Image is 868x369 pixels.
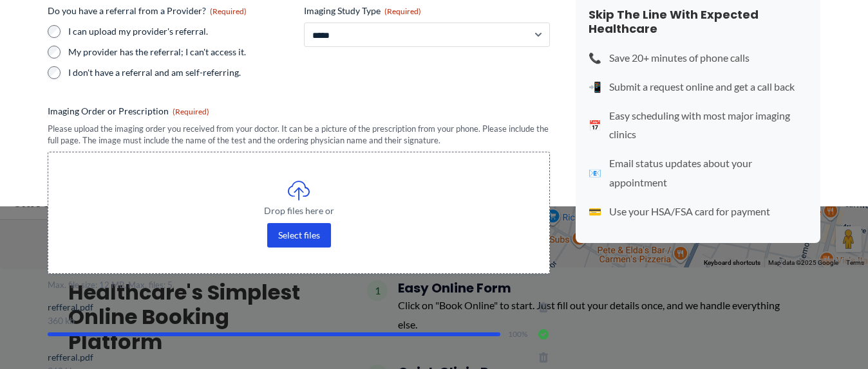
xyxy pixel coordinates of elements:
[267,223,331,248] button: select files, imaging order or prescription(required)
[589,202,601,221] span: 💳
[589,154,807,192] li: Email status updates about your appointment
[74,206,524,215] span: Drop files here or
[589,163,601,183] span: 📧
[48,4,247,17] legend: Do you have a referral from a Provider?
[210,6,247,16] span: (Required)
[508,330,529,338] span: 100%
[589,48,601,67] span: 📞
[304,4,550,17] label: Imaging Study Type
[384,6,421,16] span: (Required)
[48,316,550,325] span: 360 kb
[173,107,209,116] span: (Required)
[589,48,807,67] li: Save 20+ minutes of phone calls
[68,66,294,79] label: I don't have a referral and am self-referring.
[589,202,807,221] li: Use your HSA/FSA card for payment
[68,25,294,38] label: I can upload my provider's referral.
[589,106,807,144] li: Easy scheduling with most major imaging clinics
[589,116,601,135] span: 📅
[48,105,550,118] label: Imaging Order or Prescription
[589,77,601,96] span: 📲
[48,123,550,147] div: Please upload the imaging order you received from your doctor. It can be a picture of the prescri...
[48,301,550,314] span: refferal.pdf
[68,46,294,59] label: My provider has the referral; I can't access it.
[589,77,807,96] li: Submit a request online and get a call back
[48,351,550,364] span: refferal.pdf
[48,279,550,291] span: Max. file size: 12 MB, Max. files: 5.
[589,8,807,35] h4: Skip The Line With Expected Healthcare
